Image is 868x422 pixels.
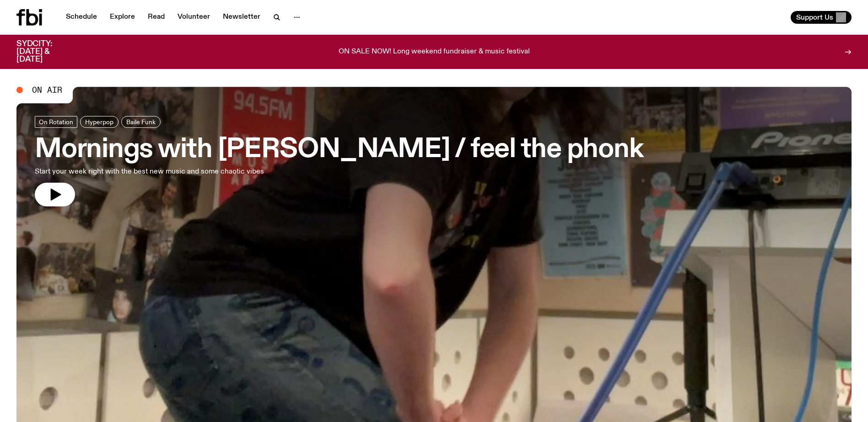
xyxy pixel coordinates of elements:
p: Start your week right with the best new music and some chaotic vibes [35,166,269,177]
button: Support Us [791,11,852,24]
a: Mornings with [PERSON_NAME] / feel the phonkStart your week right with the best new music and som... [35,116,643,206]
a: Read [142,11,170,24]
span: Hyperpop [85,118,113,125]
h3: SYDCITY: [DATE] & [DATE] [16,40,75,63]
a: Schedule [60,11,102,24]
a: Baile Funk [121,116,161,128]
span: On Rotation [39,118,73,125]
h3: Mornings with [PERSON_NAME] / feel the phonk [35,137,643,163]
span: Support Us [796,13,833,21]
a: Hyperpop [80,116,119,128]
span: On Air [32,86,62,94]
span: Baile Funk [126,118,156,125]
a: Newsletter [217,11,266,24]
a: On Rotation [35,116,77,128]
p: ON SALE NOW! Long weekend fundraiser & music festival [339,48,530,56]
a: Explore [104,11,140,24]
a: Volunteer [172,11,216,24]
